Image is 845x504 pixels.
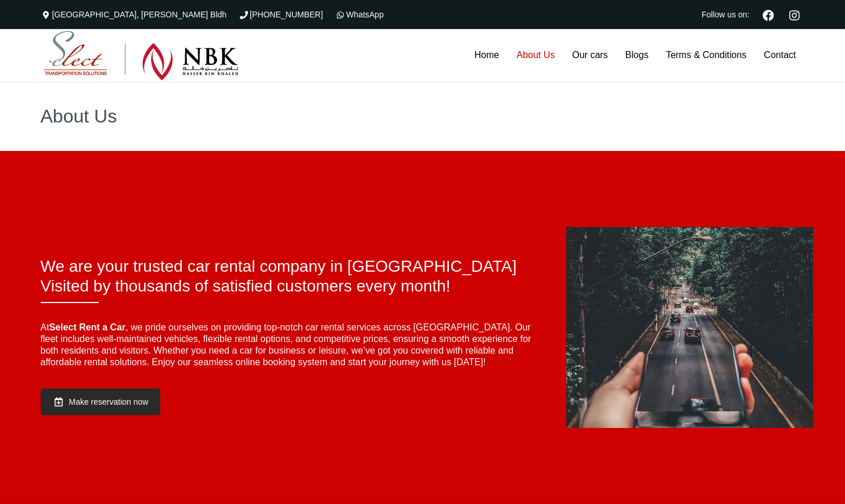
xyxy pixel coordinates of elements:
[41,388,161,415] a: Make reservation now
[508,29,563,81] a: About Us
[466,29,508,81] a: Home
[563,29,616,81] a: Our cars
[49,322,126,332] strong: Select Rent a Car
[617,29,657,81] a: Blogs
[238,10,323,19] a: [PHONE_NUMBER]
[657,29,756,81] a: Terms & Conditions
[758,8,779,21] a: Facebook
[41,107,805,125] h1: About Us
[41,322,537,368] p: At , we pride ourselves on providing top-notch car rental services across [GEOGRAPHIC_DATA]. Our ...
[44,31,239,81] img: Select Rent a Car
[755,29,804,81] a: Contact
[335,10,384,19] a: WhatsApp
[41,257,537,296] h2: We are your trusted car rental company in [GEOGRAPHIC_DATA] Visited by thousands of satisfied cus...
[785,8,805,21] a: Instagram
